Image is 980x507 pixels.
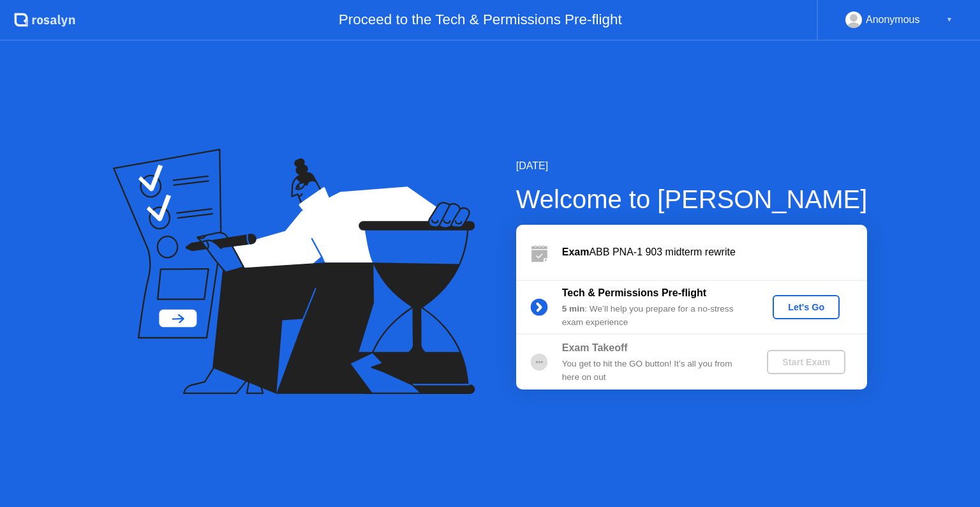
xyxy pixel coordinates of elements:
div: ABB PNA-1 903 midterm rewrite [562,245,867,260]
div: [DATE] [516,158,868,174]
div: Let's Go [778,302,835,312]
b: Exam Takeoff [562,342,628,353]
button: Start Exam [767,350,845,374]
div: Anonymous [866,11,920,28]
b: 5 min [562,304,585,314]
b: Tech & Permissions Pre-flight [562,287,706,298]
div: ▼ [946,11,953,28]
div: Start Exam [772,357,840,367]
div: : We’ll help you prepare for a no-stress exam experience [562,303,746,329]
button: Let's Go [773,295,840,319]
div: Welcome to [PERSON_NAME] [516,180,868,218]
div: You get to hit the GO button! It’s all you from here on out [562,358,746,384]
b: Exam [562,246,590,257]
